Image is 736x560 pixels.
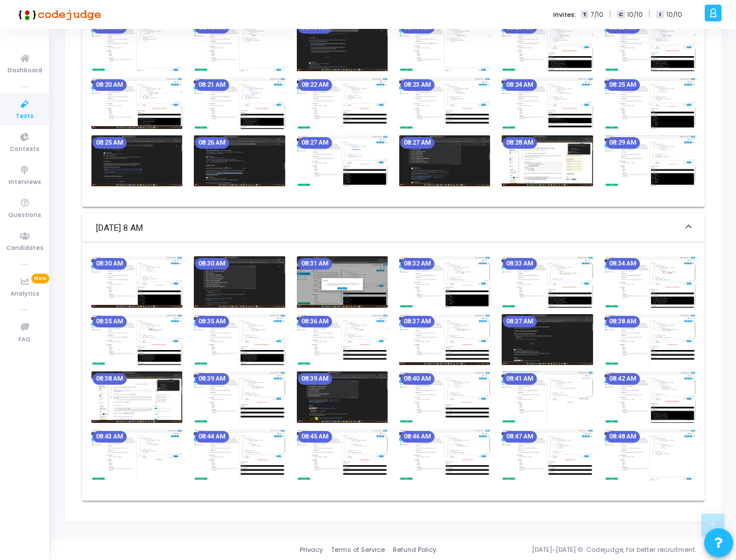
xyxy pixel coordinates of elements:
img: screenshot-1759729062695.jpeg [502,314,593,365]
mat-chip: 08:29 AM [606,137,640,149]
mat-chip: 08:31 AM [298,258,332,270]
img: screenshot-1759729362065.jpeg [605,371,695,422]
img: screenshot-1759728942079.jpeg [194,314,285,365]
mat-chip: 08:40 AM [400,373,435,385]
span: Candidates [6,244,43,253]
mat-chip: 08:39 AM [298,373,332,385]
mat-panel-title: [DATE] 8 AM [96,222,677,235]
mat-chip: 08:44 AM [195,431,229,443]
span: | [649,8,650,20]
img: screenshot-1759728822067.jpeg [502,256,593,307]
mat-chip: 08:30 AM [195,258,229,270]
img: screenshot-1759729302074.jpeg [502,371,593,422]
mat-chip: 08:36 AM [298,316,332,327]
mat-chip: 08:35 AM [93,316,127,327]
img: screenshot-1759729722063.jpeg [605,429,695,480]
mat-chip: 08:47 AM [503,431,537,443]
img: screenshot-1759728102070.jpeg [194,78,285,128]
mat-chip: 08:22 AM [298,79,332,91]
mat-chip: 08:21 AM [195,79,229,91]
mat-chip: 08:30 AM [93,258,127,270]
img: screenshot-1759728037369.jpeg [502,20,593,71]
mat-chip: 08:39 AM [195,373,229,385]
img: screenshot-1759728762074.jpeg [399,256,490,307]
mat-chip: 08:43 AM [93,431,127,443]
span: 10/10 [627,10,643,20]
img: screenshot-1759729542073.jpeg [297,429,388,480]
span: Dashboard [8,66,42,76]
img: screenshot-1759727862068.jpeg [91,20,182,71]
img: screenshot-1759728042021.jpeg [605,20,695,71]
mat-chip: 08:37 AM [503,316,537,327]
img: screenshot-1759728162075.jpeg [297,78,388,128]
img: logo [14,3,101,26]
img: screenshot-1759729242069.jpeg [399,371,490,422]
mat-chip: 08:45 AM [298,431,332,443]
img: screenshot-1759727913279.jpeg [194,20,285,71]
mat-chip: 08:37 AM [400,316,435,327]
span: Tests [16,112,34,121]
img: screenshot-1759728702218.jpeg [297,256,388,307]
mat-chip: 08:38 AM [606,316,640,327]
img: screenshot-1759728582221.jpeg [605,135,695,186]
a: Refund Policy [393,545,436,555]
a: Terms of Service [331,545,385,555]
span: Questions [8,211,41,220]
span: FAQ [19,335,31,345]
span: 10/10 [667,10,682,20]
mat-chip: 08:27 AM [400,137,435,149]
img: screenshot-1759728900587.jpeg [91,314,182,365]
mat-chip: 08:26 AM [195,137,229,149]
img: screenshot-1759728402846.jpeg [194,135,285,186]
span: New [31,274,49,283]
img: screenshot-1759728282071.jpeg [502,78,593,128]
mat-chip: 08:32 AM [400,258,435,270]
mat-chip: 08:35 AM [195,316,229,327]
img: screenshot-1759728636265.jpeg [91,256,182,307]
img: screenshot-1759728042709.jpeg [91,78,182,128]
label: Invites: [553,10,576,20]
mat-chip: 08:48 AM [606,431,640,443]
span: Interviews [9,178,41,187]
div: [DATE]-[DATE] © Codejudge, for better recruitment. [436,545,722,555]
img: screenshot-1759729100288.jpeg [605,314,695,365]
mat-chip: 08:46 AM [400,431,435,443]
img: screenshot-1759729151013.jpeg [194,371,285,422]
span: Contests [10,145,39,154]
img: screenshot-1759728342846.jpeg [91,135,182,186]
mat-expansion-panel-header: [DATE] 8 AM [82,213,705,242]
mat-chip: 08:38 AM [93,373,127,385]
img: screenshot-1759729002068.jpeg [297,314,388,365]
mat-chip: 08:42 AM [606,373,640,385]
img: screenshot-1759729182689.jpeg [297,371,388,422]
img: screenshot-1759729662081.jpeg [502,429,593,480]
mat-chip: 08:41 AM [503,373,537,385]
mat-chip: 08:33 AM [503,258,537,270]
img: screenshot-1759728642685.jpeg [194,256,285,307]
mat-chip: 08:28 AM [503,137,537,149]
img: screenshot-1759728422091.jpeg [297,135,388,186]
div: [DATE] 8 AM [82,242,705,500]
img: screenshot-1759729122844.jpeg [91,371,182,422]
img: screenshot-1759728522837.jpeg [502,135,593,186]
mat-chip: 08:34 AM [606,258,640,270]
span: T [581,10,588,19]
a: Privacy [300,545,323,555]
img: screenshot-1759729045761.jpeg [399,314,490,365]
img: screenshot-1759728222064.jpeg [399,78,490,128]
span: 7/10 [591,10,603,20]
mat-chip: 08:20 AM [93,79,127,91]
img: screenshot-1759728882073.jpeg [605,256,695,307]
img: screenshot-1759728462844.jpeg [399,135,490,186]
img: screenshot-1759727982067.jpeg [399,20,490,71]
span: I [656,10,664,19]
mat-chip: 08:25 AM [606,79,640,91]
img: screenshot-1759728304455.jpeg [605,78,695,128]
span: Analytics [10,289,39,299]
img: screenshot-1759729482075.jpeg [194,429,285,480]
mat-chip: 08:25 AM [93,137,127,149]
span: C [617,10,624,19]
img: screenshot-1759727922857.jpeg [297,20,388,71]
mat-chip: 08:24 AM [503,79,537,91]
mat-chip: 08:23 AM [400,79,435,91]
